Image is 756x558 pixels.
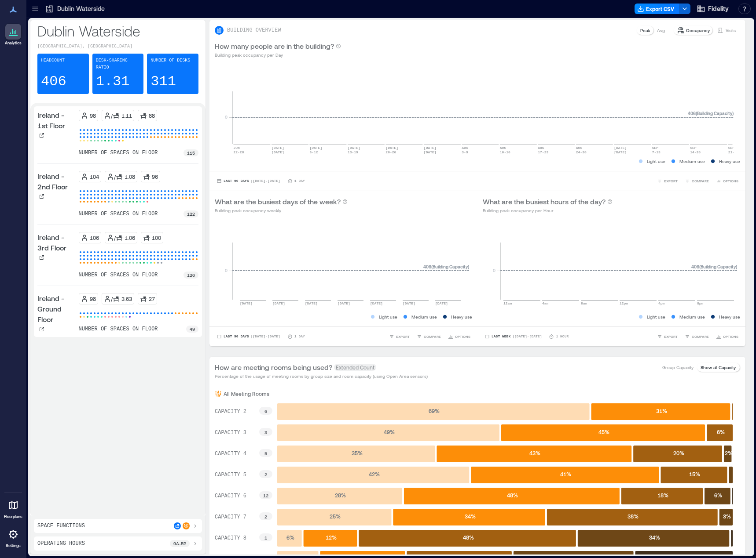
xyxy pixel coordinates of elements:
p: 100 [152,234,161,241]
p: Number of Desks [150,57,190,64]
p: Ireland - Ground Floor [37,293,75,325]
text: [DATE] [370,301,383,305]
text: [DATE] [385,146,398,150]
p: Heavy use [451,313,472,320]
button: COMPARE [683,332,711,341]
text: CAPACITY 7 [215,514,246,520]
text: [DATE] [305,301,318,305]
p: Percentage of the usage of meeting rooms by group size and room capacity (using Open Area sensors) [215,373,428,380]
p: 104 [90,173,99,180]
p: How many people are in the building? [215,41,334,51]
p: Peak [640,27,650,34]
text: 20 % [673,450,684,456]
text: AUG [538,146,544,150]
p: number of spaces on floor [79,272,158,279]
text: 6 % [717,429,725,435]
p: Analytics [5,40,22,46]
p: number of spaces on floor [79,149,158,156]
p: Operating Hours [37,540,85,547]
text: 35 % [352,450,363,456]
p: Ireland - 1st Floor [37,110,75,131]
text: 4pm [658,301,665,305]
p: 88 [149,112,155,119]
text: [DATE] [424,146,437,150]
a: Floorplans [1,495,25,522]
text: 14-20 [690,150,701,154]
text: 3 % [723,513,731,519]
text: 48 % [507,492,518,498]
text: 7-13 [652,150,661,154]
p: Heavy use [719,313,740,320]
text: 22-28 [233,150,244,154]
tspan: 0 [225,114,228,120]
text: 28 % [335,492,346,498]
button: Fidelity [694,2,731,16]
text: [DATE] [614,150,627,154]
button: COMPARE [683,177,711,185]
button: Last Week |[DATE]-[DATE] [483,332,543,341]
p: Visits [726,27,736,34]
p: Dublin Waterside [37,22,198,40]
p: number of spaces on floor [79,326,158,333]
span: COMPARE [692,178,709,184]
text: 6 % [714,492,722,498]
text: 13-19 [348,150,358,154]
button: Last 90 Days |[DATE]-[DATE] [215,332,282,341]
p: / [111,295,113,302]
p: Light use [647,313,665,320]
p: Occupancy [686,27,710,34]
text: 34 % [649,534,660,540]
text: AUG [462,146,468,150]
text: 43 % [529,450,540,456]
p: Group Capacity [662,364,694,371]
text: CAPACITY 3 [215,430,246,436]
button: Export CSV [635,4,679,14]
text: JUN [233,146,240,150]
p: 49 [190,326,195,333]
p: 406 [41,73,66,91]
text: 20-26 [385,150,396,154]
p: What are the busiest days of the week? [215,196,341,207]
text: 17-23 [538,150,548,154]
a: Settings [3,524,24,551]
span: OPTIONS [723,178,738,184]
p: 1.11 [121,112,132,119]
p: Ireland - 2nd Floor [37,171,75,192]
p: 106 [90,234,99,241]
button: Last 90 Days |[DATE]-[DATE] [215,177,282,185]
a: Analytics [2,21,24,48]
p: Light use [647,158,665,165]
button: EXPORT [655,332,679,341]
p: 126 [187,272,195,279]
text: CAPACITY 6 [215,493,246,499]
text: 4am [542,301,549,305]
text: 21-27 [728,150,739,154]
p: 98 [90,295,96,302]
p: / [111,112,113,119]
p: number of spaces on floor [79,210,158,217]
text: [DATE] [338,301,350,305]
button: COMPARE [415,332,443,341]
tspan: 0 [493,268,495,273]
p: Medium use [411,313,437,320]
text: 45 % [598,429,609,435]
span: EXPORT [396,334,410,339]
p: 9a - 5p [173,540,186,547]
span: OPTIONS [723,334,738,339]
button: EXPORT [655,177,679,185]
text: 12 % [326,534,337,540]
p: What are the busiest hours of the day? [483,196,606,207]
text: [DATE] [272,150,284,154]
span: COMPARE [424,334,441,339]
p: Ireland - 3rd Floor [37,232,75,253]
p: 27 [149,295,155,302]
p: 1 Day [294,334,305,339]
p: Settings [6,543,21,548]
p: 1.06 [125,234,135,241]
text: 8am [581,301,587,305]
p: 1.08 [125,173,135,180]
p: Dublin Waterside [57,4,105,13]
p: Medium use [679,158,705,165]
text: 69 % [429,408,440,414]
text: 12pm [620,301,628,305]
